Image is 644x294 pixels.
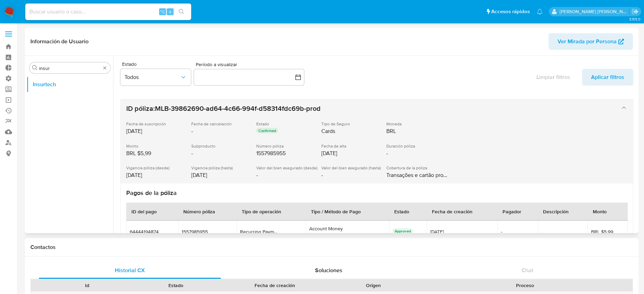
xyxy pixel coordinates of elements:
[115,266,145,274] span: Historial CX
[522,266,533,274] span: Chat
[30,38,89,45] h1: Información de Usuario
[160,8,165,15] span: ⌥
[315,266,342,274] span: Soluciones
[174,7,188,17] button: search-icon
[549,33,633,50] button: Ver Mirada por Persona
[423,282,628,289] div: Proceso
[137,282,216,289] div: Estado
[560,8,629,15] p: giuliana.competiello@mercadolibre.com
[491,8,530,15] span: Accesos rápidos
[48,282,127,289] div: Id
[25,7,191,16] input: Buscar usuario o caso...
[169,8,171,15] span: s
[32,65,38,71] button: Buscar
[334,282,413,289] div: Origen
[102,65,108,71] button: Borrar
[558,33,617,50] span: Ver Mirada por Persona
[39,65,101,71] input: Buscar
[632,8,639,15] a: Salir
[27,76,113,93] button: Insurtech
[225,282,324,289] div: Fecha de creación
[30,244,633,251] h1: Contactos
[537,9,543,15] a: Notificaciones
